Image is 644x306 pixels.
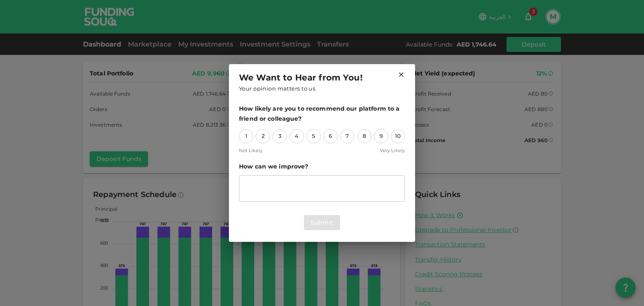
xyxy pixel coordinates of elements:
[290,129,304,143] div: 4
[256,129,270,143] div: 2
[306,129,321,143] div: 5
[239,104,405,124] span: How likely are you to recommend our platform to a friend or colleague?
[340,129,354,143] div: 7
[380,147,405,155] span: Very Likely
[245,179,399,198] textarea: suggestion
[239,129,253,143] div: 1
[239,161,405,172] span: How can we improve?
[357,129,371,143] div: 8
[323,129,338,143] div: 6
[239,71,363,84] span: We Want to Hear from You!
[239,84,315,93] span: Your opinion matters to us
[391,129,405,143] div: 10
[273,129,287,143] div: 3
[239,147,262,155] span: Not Likely
[239,175,405,202] div: suggestion
[374,129,388,143] div: 9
